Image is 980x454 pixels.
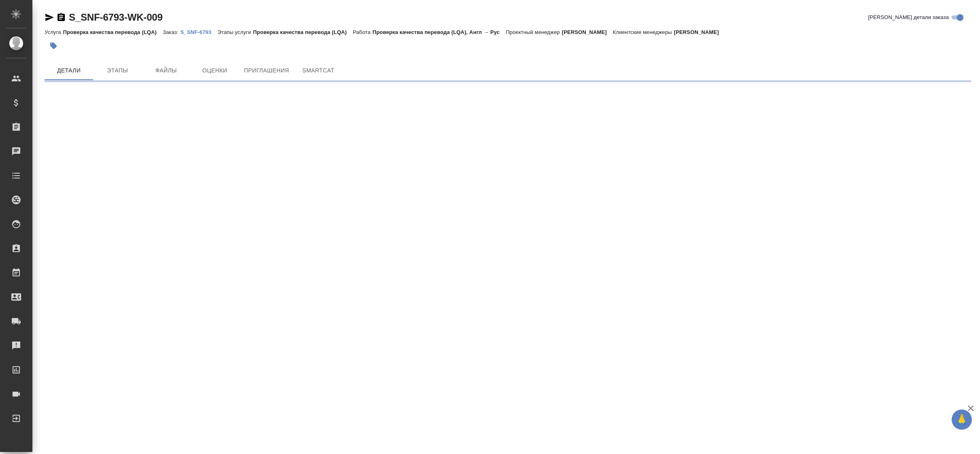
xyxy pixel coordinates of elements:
span: Детали [49,66,88,76]
a: S_SNF-6793-WK-009 [69,12,162,23]
button: Добавить тэг [45,37,62,55]
span: Этапы [98,66,137,76]
p: S_SNF-6793 [180,29,218,35]
p: [PERSON_NAME] [562,29,613,35]
p: Проектный менеджер [506,29,562,35]
span: [PERSON_NAME] детали заказа [868,13,949,21]
button: Скопировать ссылку для ЯМессенджера [45,13,54,22]
span: SmartCat [299,66,338,76]
span: Приглашения [244,66,289,76]
p: Заказ: [163,29,180,35]
p: Проверка качества перевода (LQA) [63,29,162,35]
button: Скопировать ссылку [56,13,66,22]
p: Этапы услуги [218,29,253,35]
p: Работа [353,29,373,35]
p: Проверка качества перевода (LQA), Англ → Рус [373,29,506,35]
span: 🙏 [955,411,969,428]
a: S_SNF-6793 [180,28,218,35]
p: Проверка качества перевода (LQA) [253,29,353,35]
span: Файлы [147,66,186,76]
p: [PERSON_NAME] [674,29,725,35]
p: Услуга [45,29,63,35]
p: Клиентские менеджеры [613,29,674,35]
span: Оценки [195,66,234,76]
button: 🙏 [952,409,972,430]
